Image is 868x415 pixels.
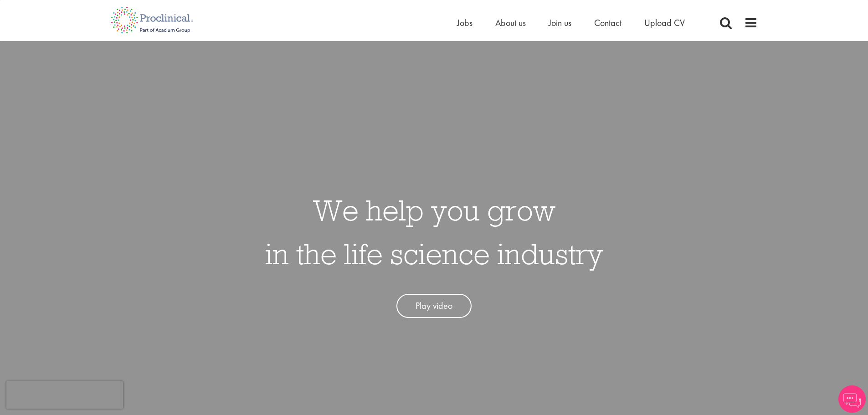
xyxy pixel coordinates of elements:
a: Contact [594,17,621,29]
a: Join us [549,17,571,29]
a: Play video [396,294,472,318]
a: Upload CV [644,17,685,29]
img: Chatbot [838,385,866,413]
a: Jobs [457,17,473,29]
a: About us [495,17,526,29]
h1: We help you grow in the life science industry [265,188,603,276]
